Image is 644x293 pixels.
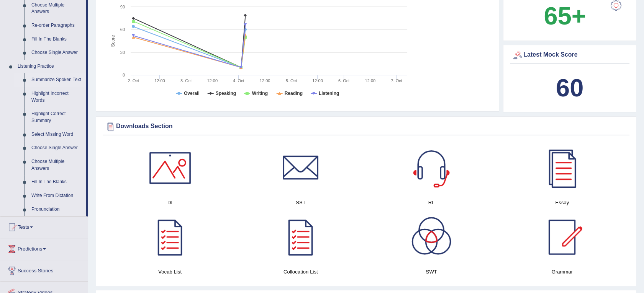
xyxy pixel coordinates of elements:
h4: SWT [370,268,493,276]
a: Listening Practice [14,60,86,73]
tspan: Writing [252,91,268,96]
a: Predictions [0,238,88,257]
tspan: 3. Oct [180,78,192,83]
text: 90 [120,5,125,9]
text: 0 [123,73,125,77]
a: Fill In The Blanks [28,33,86,46]
a: Success Stories [0,260,88,279]
div: Downloads Section [105,121,628,132]
a: Choose Single Answer [28,141,86,155]
div: Latest Mock Score [512,49,628,61]
a: Select Missing Word [28,128,86,142]
tspan: 5. Oct [286,78,297,83]
tspan: Speaking [216,91,236,96]
text: 30 [120,50,125,55]
text: 60 [120,27,125,32]
tspan: 2. Oct [128,78,139,83]
a: Tests [0,216,88,236]
tspan: Overall [184,91,200,96]
tspan: 6. Oct [338,78,349,83]
tspan: 7. Oct [391,78,402,83]
a: Pronunciation [28,203,86,216]
text: 12:00 [260,78,270,83]
a: Write From Dictation [28,189,86,203]
b: 65+ [544,2,586,30]
a: Choose Single Answer [28,46,86,60]
tspan: 4. Oct [233,78,244,83]
h4: DI [108,199,231,207]
text: 12:00 [207,78,218,83]
text: 12:00 [312,78,323,83]
b: 60 [556,74,583,102]
tspan: Reading [285,91,303,96]
a: Highlight Correct Summary [28,107,86,127]
h4: RL [370,199,493,207]
tspan: Listening [319,91,339,96]
a: Summarize Spoken Text [28,73,86,87]
a: Fill In The Blanks [28,175,86,189]
tspan: Score [110,35,116,47]
a: Choose Multiple Answers [28,155,86,175]
h4: Grammar [501,268,624,276]
a: Highlight Incorrect Words [28,87,86,107]
h4: SST [239,199,362,207]
text: 12:00 [365,78,376,83]
h4: Vocab List [108,268,231,276]
h4: Essay [501,199,624,207]
h4: Collocation List [239,268,362,276]
text: 12:00 [154,78,165,83]
a: Re-order Paragraphs [28,19,86,33]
